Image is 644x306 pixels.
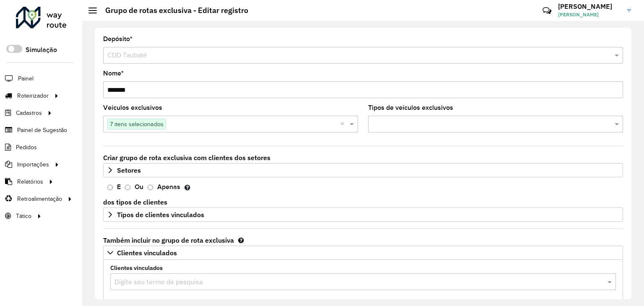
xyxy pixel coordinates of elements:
[558,11,621,18] span: [PERSON_NAME]
[238,237,246,244] em: Estes clientes sempre serão incluídos na rota exclusiva e não dependem dos setores ou tipos de cl...
[17,160,49,169] span: Importações
[117,167,141,174] span: Setores
[16,212,31,220] span: Tático
[368,103,453,113] label: Tipos de veículos exclusivos
[117,249,177,256] span: Clientes vinculados
[538,2,556,20] a: Contato Rápido
[117,182,121,193] label: E
[340,119,348,129] span: Clear all
[103,34,132,44] label: Depósito
[103,246,623,260] a: Clientes vinculados
[103,103,162,113] label: Veículos exclusivos
[135,182,143,193] label: Ou
[558,3,621,10] h3: [PERSON_NAME]
[18,74,34,83] span: Painel
[103,68,124,78] label: Nome
[184,184,190,191] em: E: 'A rota exclusiva será criada apenas com clientes dos tipos selecionados que estão dentro dos ...
[103,153,270,163] label: Criar grupo de rota exclusiva com clientes dos setores
[117,211,204,218] span: Tipos de clientes vinculados
[17,126,67,135] span: Painel de Sugestão
[103,163,623,177] a: Setores
[103,207,623,222] a: Tipos de clientes vinculados
[103,235,246,245] label: Também incluir no grupo de rota exclusiva
[16,143,37,152] span: Pedidos
[105,264,621,272] label: Clientes vinculados
[16,109,42,117] span: Cadastros
[108,119,166,129] span: 7 itens selecionados
[157,182,180,193] label: Apenas
[17,177,43,186] span: Relatórios
[97,6,248,15] h2: Grupo de rotas exclusiva - Editar registro
[26,45,57,55] label: Simulação
[17,194,62,203] span: Retroalimentação
[17,91,49,100] span: Roteirizador
[103,197,167,207] label: dos tipos de clientes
